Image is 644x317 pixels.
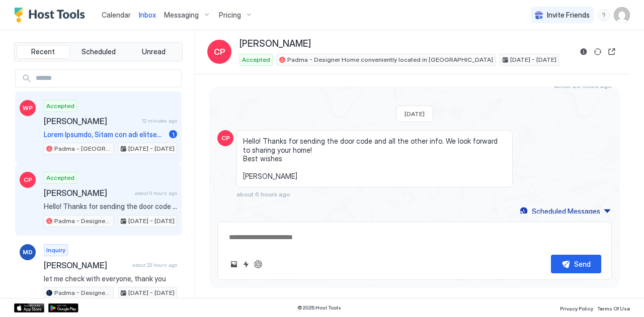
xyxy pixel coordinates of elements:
span: Accepted [46,173,74,182]
span: Inbox [139,11,156,19]
span: © 2025 Host Tools [297,304,341,311]
span: Pricing [219,11,241,20]
button: Sync reservation [592,46,604,58]
span: [PERSON_NAME] [44,116,138,126]
div: Scheduled Messages [532,206,600,217]
span: MD [23,248,33,257]
button: Scheduled Messages [518,204,612,218]
span: [PERSON_NAME] [44,188,131,198]
span: Terms Of Use [597,305,630,311]
span: about 6 hours ago [236,190,290,198]
span: Privacy Policy [560,305,593,311]
span: Hello! Thanks for sending the door code and all the other info. We look forward to sharing your h... [44,202,177,211]
button: Upload image [228,258,240,270]
span: Invite Friends [547,11,590,20]
div: User profile [614,7,630,23]
span: Padma - Designer Home conveniently located in [GEOGRAPHIC_DATA] [54,217,111,226]
span: Padma - Designer Home conveniently located in [GEOGRAPHIC_DATA] [54,288,111,297]
button: Open reservation [606,46,618,58]
span: [DATE] - [DATE] [128,288,175,297]
span: Messaging [164,11,199,20]
button: Unread [127,45,180,59]
span: Accepted [242,55,270,64]
span: let me check with everyone, thank you [44,274,177,283]
span: about 23 hours ago [132,262,177,268]
span: about 6 hours ago [135,190,177,196]
a: Privacy Policy [560,302,593,313]
a: App Store [14,303,44,312]
span: Calendar [102,11,131,19]
span: Scheduled [82,47,116,56]
span: Padma - [GEOGRAPHIC_DATA] Paradise [54,144,111,153]
span: Hello! Thanks for sending the door code and all the other info. We look forward to sharing your h... [243,137,506,181]
span: CP [214,46,225,58]
button: ChatGPT Auto Reply [252,258,264,270]
span: Inquiry [46,246,65,255]
span: Unread [142,47,166,56]
span: 1 [172,131,175,138]
span: Recent [31,47,55,56]
a: Terms Of Use [597,302,630,313]
a: Inbox [139,10,156,20]
a: Calendar [102,10,131,20]
button: Recent [17,45,70,59]
span: WP [23,103,33,113]
span: [DATE] - [DATE] [128,144,175,153]
span: Accepted [46,101,74,111]
span: [PERSON_NAME] [44,260,128,270]
button: Scheduled [72,45,125,59]
button: Quick reply [240,258,252,270]
div: Send [574,259,591,269]
button: Send [551,255,601,273]
span: Padma - Designer Home conveniently located in [GEOGRAPHIC_DATA] [287,55,493,64]
span: CP [221,134,230,143]
span: Lorem Ipsumdo, Sitam con adi elitsed doei te. In utlaboreetd mag aliq enim admi Ven 39, 1179 qu N... [44,130,165,139]
span: 12 minutes ago [142,118,177,124]
div: menu [598,9,610,21]
div: tab-group [14,42,183,61]
a: Google Play Store [48,303,78,312]
button: Reservation information [578,46,590,58]
input: Input Field [32,70,181,87]
span: [PERSON_NAME] [239,38,311,50]
span: [DATE] - [DATE] [128,217,175,226]
a: Host Tools Logo [14,8,90,23]
span: [DATE] - [DATE] [510,55,556,64]
span: [DATE] [405,110,425,118]
span: CP [24,175,32,184]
